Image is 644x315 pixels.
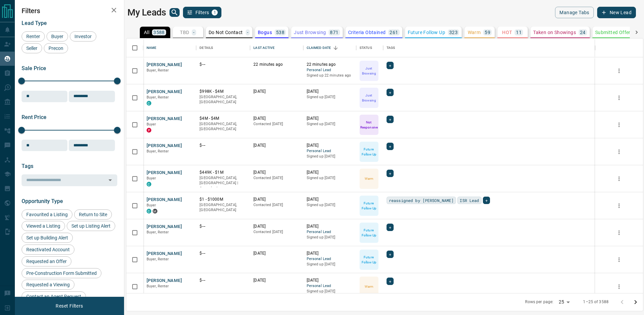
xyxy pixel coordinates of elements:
[147,203,156,207] span: Buyer
[525,299,553,305] p: Rows per page:
[22,209,72,220] div: Favourited a Listing
[307,94,353,100] p: Signed up [DATE]
[24,235,70,240] span: Set up Building Alert
[147,197,182,203] button: [PERSON_NAME]
[580,30,586,35] p: 24
[307,224,353,229] p: [DATE]
[22,20,47,26] span: Lead Type
[200,197,247,202] p: $1 - $1000M
[200,38,213,57] div: Details
[22,221,65,231] div: Viewed a Listing
[389,224,391,231] span: +
[533,30,576,35] p: Taken on Showings
[614,147,624,157] button: more
[360,93,378,103] p: Just Browsing
[307,121,353,127] p: Signed up [DATE]
[307,289,353,294] p: Signed up [DATE]
[67,221,115,231] div: Set up Listing Alert
[253,202,300,208] p: Contacted [DATE]
[24,294,84,299] span: Contact an Agent Request
[307,251,353,256] p: [DATE]
[70,31,96,41] div: Investor
[147,122,156,126] span: Buyer
[360,201,378,211] p: Future Follow Up
[485,197,488,204] span: +
[200,143,247,148] p: $---
[147,101,151,106] div: condos.ca
[22,31,45,41] div: Renter
[250,38,303,57] div: Last Active
[22,280,74,290] div: Requested a Viewing
[69,223,113,229] span: Set up Listing Alert
[200,94,247,105] p: [GEOGRAPHIC_DATA], [GEOGRAPHIC_DATA]
[253,121,300,127] p: Contacted [DATE]
[147,149,169,153] span: Buyer, Renter
[200,224,247,229] p: $---
[200,170,247,175] p: $449K - $1M
[253,224,300,229] p: [DATE]
[200,278,247,283] p: $---
[253,143,300,148] p: [DATE]
[307,148,353,154] span: Personal Lead
[200,202,247,213] p: [GEOGRAPHIC_DATA], [GEOGRAPHIC_DATA]
[127,7,166,18] h1: My Leads
[408,30,445,35] p: Future Follow Up
[307,256,353,262] span: Personal Lead
[276,30,284,35] p: 538
[193,30,194,35] p: -
[387,224,394,231] div: +
[200,89,247,94] p: $998K - $4M
[44,43,68,53] div: Precon
[253,278,300,283] p: [DATE]
[253,197,300,202] p: [DATE]
[595,30,631,35] p: Submitted Offer
[247,30,248,35] p: -
[387,38,395,57] div: Tags
[24,46,40,51] span: Seller
[307,283,353,289] span: Personal Lead
[76,212,110,217] span: Return to Site
[307,229,353,235] span: Personal Lead
[556,297,572,307] div: 25
[209,30,243,35] p: Do Not Contact
[147,230,169,234] span: Buyer, Renter
[387,62,394,69] div: +
[200,251,247,256] p: $---
[460,197,479,204] span: ISR Lead
[387,251,394,258] div: +
[331,43,340,53] button: Sort
[74,209,112,220] div: Return to Site
[330,30,338,35] p: 871
[200,116,247,121] p: $4M - $4M
[360,228,378,238] p: Future Follow Up
[24,270,99,276] span: Pre-Construction Form Submitted
[307,262,353,267] p: Signed up [DATE]
[389,278,391,285] span: +
[147,128,151,133] div: property.ca
[147,182,151,187] div: condos.ca
[147,251,182,257] button: [PERSON_NAME]
[253,62,300,67] p: 22 minutes ago
[390,30,398,35] p: 261
[389,143,391,150] span: +
[180,30,189,35] p: TBD
[307,197,353,202] p: [DATE]
[614,174,624,184] button: more
[614,66,624,76] button: more
[307,62,353,67] p: 22 minutes ago
[253,89,300,94] p: [DATE]
[47,31,68,41] div: Buyer
[200,121,247,132] p: [GEOGRAPHIC_DATA], [GEOGRAPHIC_DATA]
[307,202,353,208] p: Signed up [DATE]
[485,30,490,35] p: 59
[24,223,63,229] span: Viewed a Listing
[253,251,300,256] p: [DATE]
[200,62,247,67] p: $---
[614,255,624,265] button: more
[22,43,42,53] div: Seller
[348,30,386,35] p: Criteria Obtained
[614,201,624,211] button: more
[147,257,169,261] span: Buyer, Renter
[46,46,66,51] span: Precon
[307,154,353,159] p: Signed up [DATE]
